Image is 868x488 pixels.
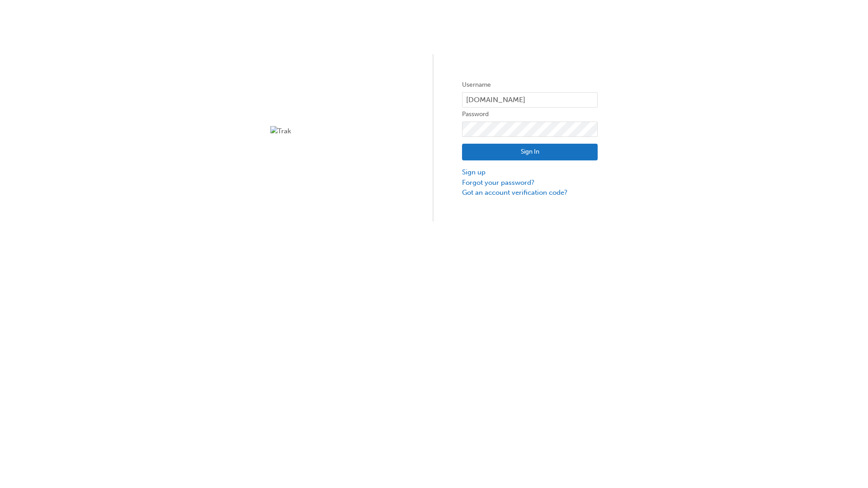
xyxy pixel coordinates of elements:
[462,109,598,120] label: Password
[462,167,598,178] a: Sign up
[462,80,598,90] label: Username
[462,144,598,161] button: Sign In
[270,126,406,136] img: Trak
[462,188,598,198] a: Got an account verification code?
[462,178,598,188] a: Forgot your password?
[462,92,598,108] input: Username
